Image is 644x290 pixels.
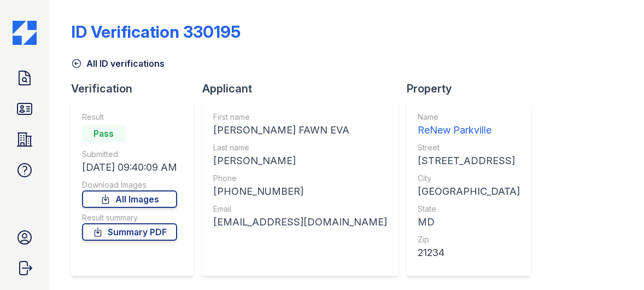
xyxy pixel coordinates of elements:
div: 21234 [418,245,520,260]
a: All Images [82,190,177,208]
div: [EMAIL_ADDRESS][DOMAIN_NAME] [213,214,387,230]
div: Property [407,81,540,96]
div: ID Verification 330195 [71,22,241,42]
div: ReNew Parkville [418,123,520,138]
div: Name [418,112,520,123]
div: Phone [213,173,387,184]
a: Name ReNew Parkville [418,112,520,138]
div: Verification [71,81,202,96]
div: [PERSON_NAME] [213,153,387,169]
div: First name [213,112,387,123]
a: Summary PDF [82,223,177,241]
div: Last name [213,142,387,153]
div: Zip [418,234,520,245]
div: Download Images [82,179,177,190]
div: [PERSON_NAME] FAWN EVA [213,123,387,138]
div: Email [213,204,387,214]
div: Street [418,142,520,153]
div: Submitted [82,149,177,160]
div: [PHONE_NUMBER] [213,184,387,199]
div: State [418,204,520,214]
div: City [418,173,520,184]
a: All ID verifications [71,57,165,70]
div: MD [418,214,520,230]
div: Result [82,112,177,123]
div: Applicant [202,81,407,96]
div: [DATE] 09:40:09 AM [82,160,177,175]
div: [STREET_ADDRESS] [418,153,520,169]
div: [GEOGRAPHIC_DATA] [418,184,520,199]
img: CE_Icon_Blue-c292c112584629df590d857e76928e9f676e5b41ef8f769ba2f05ee15b207248.png [13,21,37,45]
div: Result summary [82,212,177,223]
div: Pass [82,125,126,142]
